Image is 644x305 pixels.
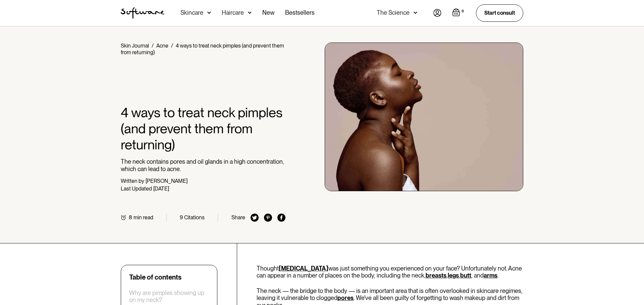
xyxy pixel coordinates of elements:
[277,214,285,222] img: facebook icon
[460,8,465,14] div: 0
[180,214,183,221] div: 9
[337,294,354,301] a: pores
[476,4,523,21] a: Start consult
[121,43,149,49] a: Skin Journal
[448,272,459,279] a: legs
[460,272,471,279] a: butt
[484,272,497,279] a: arms
[279,265,328,272] a: [MEDICAL_DATA]
[452,8,465,18] a: Open empty cart
[231,214,245,221] div: Share
[129,273,181,281] div: Table of contents
[129,214,132,221] div: 8
[207,9,211,16] img: arrow down
[222,9,244,16] div: Haircare
[152,43,154,49] div: /
[414,9,417,16] img: arrow down
[121,43,284,56] div: 4 ways to treat neck pimples (and prevent them from returning)
[257,265,523,279] p: Thought was just something you experienced on your face? Unfortunately not. Acne can appear in a ...
[426,272,446,279] a: breasts
[121,158,285,172] p: The neck contains pores and oil glands in a high concentration, which can lead to acne.
[133,214,153,221] div: min read
[121,7,164,19] a: home
[184,214,205,221] div: Citations
[264,214,272,222] img: pinterest icon
[121,7,164,19] img: Software Logo
[171,43,173,49] div: /
[248,9,252,16] img: arrow down
[121,185,152,192] div: Last Updated
[156,43,168,49] a: Acne
[121,178,144,184] div: Written by
[129,289,209,304] a: Why are pimples showing up on my neck?
[153,185,169,192] div: [DATE]
[121,104,285,153] h1: 4 ways to treat neck pimples (and prevent them from returning)
[146,178,187,184] div: [PERSON_NAME]
[180,9,203,16] div: Skincare
[251,214,259,222] img: twitter icon
[377,9,410,16] div: The Science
